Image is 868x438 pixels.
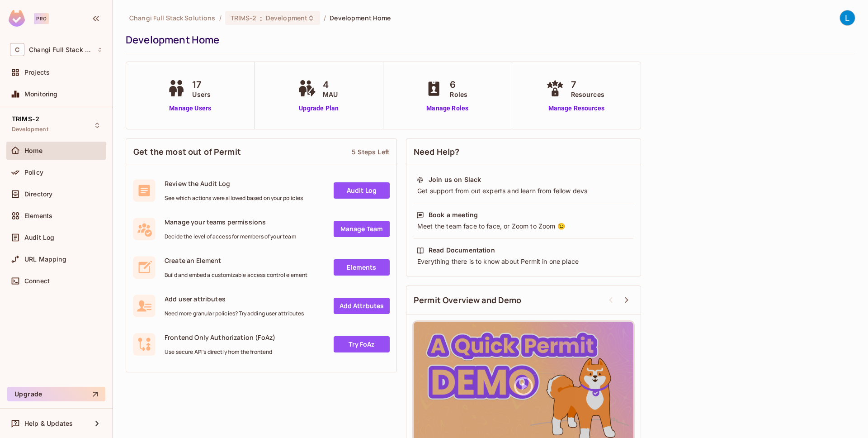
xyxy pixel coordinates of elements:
[34,13,49,24] div: Pro
[165,256,307,265] span: Create an Element
[416,186,631,195] div: Get support from out experts and learn from fellow devs
[334,298,390,314] a: Add Attrbutes
[429,210,478,219] div: Book a meeting
[231,14,256,22] span: TRIMS-2
[219,14,222,22] li: /
[9,10,25,27] img: SReyMgAAAABJRU5ErkJggg==
[414,146,460,157] span: Need Help?
[192,90,211,99] span: Users
[330,14,391,22] span: Development Home
[840,10,855,25] img: Le Shan Work
[165,333,275,342] span: Frontend Only Authorization (FoAz)
[450,90,467,99] span: Roles
[165,104,215,113] a: Manage Users
[165,348,275,356] span: Use secure API's directly from the frontend
[24,169,43,176] span: Policy
[165,218,296,226] span: Manage your teams permissions
[571,90,604,99] span: Resources
[24,420,73,427] span: Help & Updates
[296,104,342,113] a: Upgrade Plan
[416,257,631,266] div: Everything there is to know about Permit in one place
[10,43,24,56] span: C
[165,233,296,240] span: Decide the level of access for members of your team
[266,14,307,22] span: Development
[165,179,303,188] span: Review the Audit Log
[259,14,263,22] span: :
[24,256,66,263] span: URL Mapping
[429,175,481,184] div: Join us on Slack
[7,387,105,401] button: Upgrade
[24,147,43,154] span: Home
[165,295,304,303] span: Add user attributes
[24,190,52,198] span: Directory
[352,148,389,156] div: 5 Steps Left
[334,182,390,199] a: Audit Log
[129,14,216,22] span: the active workspace
[24,212,52,219] span: Elements
[126,33,851,47] div: Development Home
[416,222,631,231] div: Meet the team face to face, or Zoom to Zoom 😉
[323,90,338,99] span: MAU
[165,271,307,279] span: Build and embed a customizable access control element
[323,78,338,91] span: 4
[12,126,48,133] span: Development
[165,310,304,317] span: Need more granular policies? Try adding user attributes
[450,78,467,91] span: 6
[429,246,495,255] div: Read Documentation
[24,90,58,98] span: Monitoring
[414,295,522,306] span: Permit Overview and Demo
[334,221,390,237] a: Manage Team
[29,46,93,53] span: Workspace: Changi Full Stack Solutions
[12,115,39,123] span: TRIMS-2
[544,104,609,113] a: Manage Resources
[324,14,326,22] li: /
[334,259,390,276] a: Elements
[192,78,211,91] span: 17
[24,234,54,241] span: Audit Log
[334,336,390,352] a: Try FoAz
[133,146,241,157] span: Get the most out of Permit
[571,78,604,91] span: 7
[165,195,303,202] span: See which actions were allowed based on your policies
[24,69,50,76] span: Projects
[24,277,50,285] span: Connect
[423,104,472,113] a: Manage Roles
